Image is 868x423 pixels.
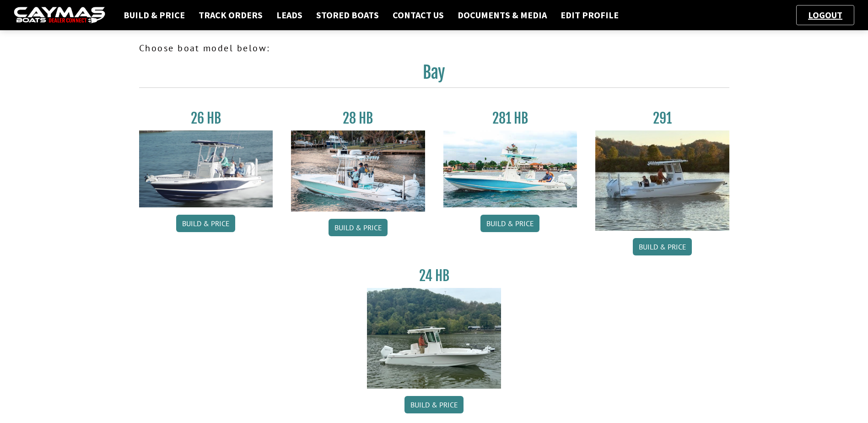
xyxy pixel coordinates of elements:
a: Stored Boats [312,9,383,21]
img: 26_new_photo_resized.jpg [139,130,273,207]
img: 24_HB_thumbnail.jpg [367,288,501,388]
h3: 28 HB [291,110,425,127]
a: Contact Us [388,9,448,21]
h3: 281 HB [443,110,577,127]
a: Logout [803,9,847,21]
p: Choose boat model below: [139,41,729,55]
a: Edit Profile [556,9,623,21]
img: 28_hb_thumbnail_for_caymas_connect.jpg [291,130,425,211]
h2: Bay [139,62,729,88]
h3: 291 [595,110,729,127]
a: Documents & Media [453,9,551,21]
h3: 24 HB [367,267,501,284]
img: 28-hb-twin.jpg [443,130,577,207]
a: Track Orders [194,9,267,21]
h3: 26 HB [139,110,273,127]
a: Build & Price [480,215,539,232]
img: caymas-dealer-connect-2ed40d3bc7270c1d8d7ffb4b79bf05adc795679939227970def78ec6f6c03838.gif [14,7,105,24]
a: Build & Price [404,396,464,413]
a: Build & Price [329,219,388,236]
a: Build & Price [633,238,692,255]
a: Leads [272,9,307,21]
a: Build & Price [176,215,235,232]
img: 291_Thumbnail.jpg [595,130,729,231]
a: Build & Price [119,9,189,21]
